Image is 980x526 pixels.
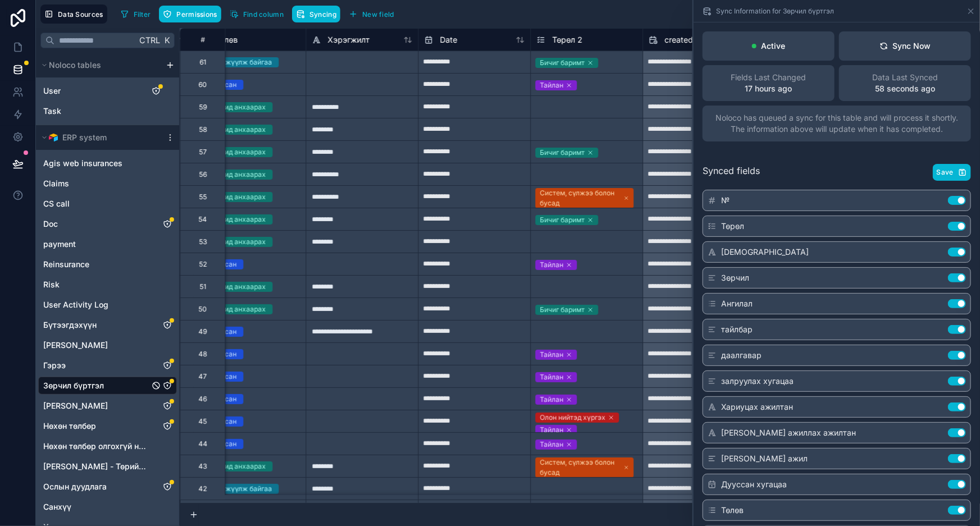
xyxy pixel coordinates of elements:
[198,440,207,449] div: 44
[206,484,272,494] div: Хэрэгжүүлж байгаа
[38,458,177,475] div: Нэгдсэн хүснэгт - Төрийн банк
[198,215,207,224] div: 54
[206,282,266,292] div: Цаашид анхаарах
[43,340,108,351] span: [PERSON_NAME]
[721,376,794,387] span: залруулах хугацаа
[709,112,964,135] span: Noloco has queued a sync for this table and will process it shortly. The information above will u...
[43,198,70,209] span: CS call
[243,10,284,19] span: Find column
[198,395,207,404] div: 46
[226,6,288,22] button: Find column
[43,178,69,189] span: Claims
[43,106,61,117] span: Task
[38,336,177,354] div: Гадагшаа хандалт
[540,305,585,315] div: Бичиг баримт
[199,282,206,291] div: 51
[206,237,266,247] div: Цаашид анхаарах
[163,36,171,44] span: K
[540,58,585,68] div: Бичиг баримт
[38,57,161,73] button: Noloco tables
[43,501,71,513] span: Санхүү
[440,34,457,45] span: Date
[38,296,177,314] div: User Activity Log
[206,461,266,472] div: Цаашид анхаарах
[540,425,563,435] div: Тайлан
[38,175,177,193] div: Claims
[206,147,266,157] div: Цаашид анхаарах
[540,350,563,360] div: Тайлан
[36,53,179,525] div: scrollable content
[43,461,149,472] span: [PERSON_NAME] - Төрийн банк
[721,401,793,413] span: Хариуцах ажилтан
[38,498,177,516] div: Санхүү
[159,6,225,22] a: Permissions
[38,235,177,253] div: payment
[721,272,749,283] span: Зөрчил
[134,10,151,19] span: Filter
[198,372,207,381] div: 47
[199,260,207,269] div: 52
[215,34,238,45] span: Төлөв
[199,193,207,202] div: 55
[58,10,103,19] span: Data Sources
[198,417,207,426] div: 45
[292,6,345,22] a: Syncing
[38,417,177,435] div: Нөхөн төлбөр
[721,246,809,258] span: [DEMOGRAPHIC_DATA]
[43,158,122,169] span: Agis web insurances
[43,380,104,391] span: Зөрчил бүртгэл
[199,237,207,246] div: 53
[206,57,272,67] div: Хэрэгжүүлж байгаа
[138,33,161,47] span: Ctrl
[345,6,398,22] button: New field
[38,276,177,294] div: Risk
[540,372,563,382] div: Тайлан
[703,164,760,181] span: Synced fields
[198,305,207,314] div: 50
[933,164,971,181] button: Save
[552,34,582,45] span: Төрөл 2
[38,255,177,273] div: Reinsurance
[38,356,177,374] div: Гэрээ
[206,170,266,180] div: Цаашид анхаарах
[292,6,340,22] button: Syncing
[721,324,753,335] span: тайлбар
[206,192,266,202] div: Цаашид анхаарах
[38,195,177,213] div: CS call
[872,72,938,83] span: Data Last Synced
[540,395,563,405] div: Тайлан
[309,10,336,19] span: Syncing
[875,83,935,94] p: 58 seconds ago
[540,215,585,225] div: Бичиг баримт
[43,85,61,97] span: User
[721,427,856,438] span: [PERSON_NAME] ажиллах ажилтан
[38,397,177,415] div: Зүйлийн дэлгэрэнгүй
[198,484,207,493] div: 42
[199,58,206,67] div: 61
[43,400,108,411] span: [PERSON_NAME]
[540,148,585,158] div: Бичиг баримт
[198,462,207,471] div: 43
[721,221,744,232] span: Төрөл
[199,148,207,157] div: 57
[731,72,806,83] span: Fields Last Changed
[206,214,266,225] div: Цаашид анхаарах
[745,83,792,94] p: 17 hours ago
[43,239,76,250] span: payment
[198,80,207,89] div: 60
[540,188,621,208] div: Систем, сүлжээ болон бусад
[43,420,96,432] span: Нөхөн төлбөр
[721,453,808,464] span: [PERSON_NAME] ажил
[540,80,563,90] div: Тайлан
[879,40,931,52] div: Sync Now
[43,441,149,452] span: Нөхөн төлбөр олгохгүй нөхцөл
[62,132,107,143] span: ERP system
[49,60,101,71] span: Noloco tables
[540,413,605,423] div: Олон нийтэд хүргэх
[327,34,370,45] span: Хэрэгжилт
[38,130,161,145] button: Airtable LogoERP system
[38,102,177,120] div: Task
[43,279,60,290] span: Risk
[40,4,107,24] button: Data Sources
[38,377,177,395] div: Зөрчил бүртгэл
